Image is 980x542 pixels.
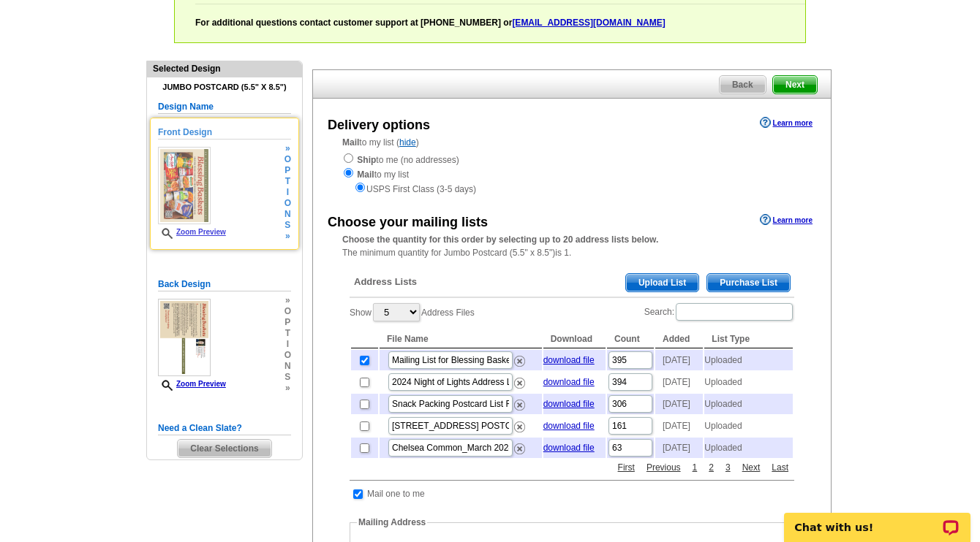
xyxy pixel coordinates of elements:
a: Previous [643,461,685,474]
img: delete.png [514,421,525,432]
a: [EMAIL_ADDRESS][DOMAIN_NAME] [512,18,665,28]
span: Clear Selections [178,440,271,457]
a: Learn more [760,214,813,226]
img: delete.png [514,378,525,389]
span: » [284,383,291,394]
a: Zoom Preview [158,228,226,236]
a: Remove this list [514,419,525,429]
a: First [614,461,638,474]
th: Added [655,330,703,348]
h4: Jumbo Postcard (5.5" x 8.5") [158,83,291,92]
strong: Mail [357,169,374,180]
td: Uploaded [704,416,793,436]
span: n [284,209,291,220]
a: download file [543,399,595,409]
td: Uploaded [704,394,793,414]
span: p [284,165,291,176]
span: Address Lists [354,275,417,289]
span: Upload List [626,274,698,291]
a: 2 [705,461,717,474]
td: Uploaded [704,372,793,392]
td: [DATE] [655,372,703,392]
div: to my list ( ) [313,136,831,196]
span: » [284,143,291,154]
a: Remove this list [514,353,525,363]
a: hide [399,137,416,148]
label: Search: [644,302,794,322]
a: Learn more [760,117,813,129]
strong: Ship [357,155,376,165]
span: Back [720,76,766,93]
h5: Design Name [158,100,291,114]
label: Show Address Files [350,302,475,323]
iframe: LiveChat chat widget [774,496,980,542]
a: download file [543,421,595,431]
th: List Type [704,330,793,348]
div: USPS First Class (3-5 days) [342,181,802,196]
td: [DATE] [655,438,703,458]
a: Remove this list [514,397,525,407]
a: download file [543,355,595,365]
span: » [284,295,291,306]
a: 1 [689,461,701,474]
th: Count [607,330,654,348]
img: delete.png [514,443,525,454]
td: Uploaded [704,350,793,370]
div: The minimum quantity for Jumbo Postcard (5.5" x 8.5")is 1. [313,233,831,259]
span: o [284,198,291,209]
td: Uploaded [704,438,793,458]
td: [DATE] [655,416,703,436]
span: t [284,176,291,187]
legend: Mailing Address [357,516,427,529]
td: [DATE] [655,394,703,414]
th: File Name [380,330,542,348]
span: i [284,339,291,350]
td: [DATE] [655,350,703,370]
input: Search: [676,303,793,321]
select: ShowAddress Files [373,303,420,321]
span: i [284,187,291,198]
span: o [284,154,291,165]
div: Selected Design [147,61,302,75]
span: p [284,317,291,328]
a: Remove this list [514,440,525,451]
a: Zoom Preview [158,380,226,388]
span: s [284,372,291,383]
img: small-thumb.jpg [158,147,211,224]
td: Mail one to me [366,486,426,501]
div: to me (no addresses) to my list [342,152,802,196]
span: n [284,361,291,372]
a: Next [739,461,764,474]
h5: Front Design [158,126,291,140]
span: Next [773,76,817,93]
span: Purchase List [707,274,790,291]
a: 3 [722,461,734,474]
span: t [284,328,291,339]
h5: Back Design [158,278,291,291]
a: download file [543,377,595,387]
img: delete.png [514,400,525,411]
h5: Need a Clean Slate? [158,421,291,435]
div: Choose your mailing lists [328,213,488,232]
span: s [284,220,291,231]
a: download file [543,443,595,453]
a: Remove this list [514,375,525,385]
div: Delivery options [328,115,430,135]
img: delete.png [514,356,525,367]
span: o [284,350,291,361]
a: Back [719,75,766,94]
span: o [284,306,291,317]
strong: Choose the quantity for this order by selecting up to 20 address lists below. [342,234,658,245]
th: Download [543,330,606,348]
a: Last [768,461,792,474]
strong: Mail [342,137,359,148]
img: small-thumb.jpg [158,299,211,376]
span: » [284,231,291,242]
